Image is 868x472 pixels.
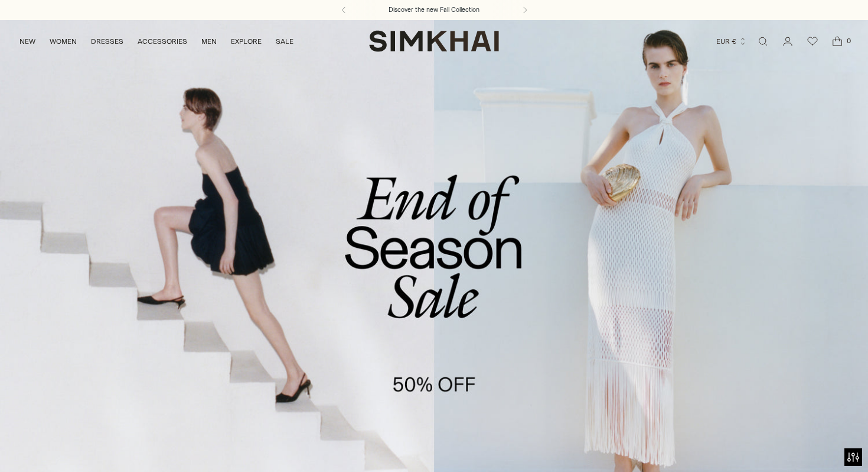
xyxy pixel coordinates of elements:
[801,30,824,53] a: Wishlist
[201,28,217,54] a: MEN
[50,28,77,54] a: WOMEN
[389,5,479,15] a: Discover the new Fall Collection
[19,28,35,54] a: NEW
[751,30,775,53] a: Open search modal
[91,28,123,54] a: DRESSES
[231,28,262,54] a: EXPLORE
[369,30,499,53] a: SIMKHAI
[138,28,187,54] a: ACCESSORIES
[716,28,747,54] button: EUR €
[843,35,854,46] span: 0
[276,28,293,54] a: SALE
[825,30,849,53] a: Open cart modal
[776,30,800,53] a: Go to the account page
